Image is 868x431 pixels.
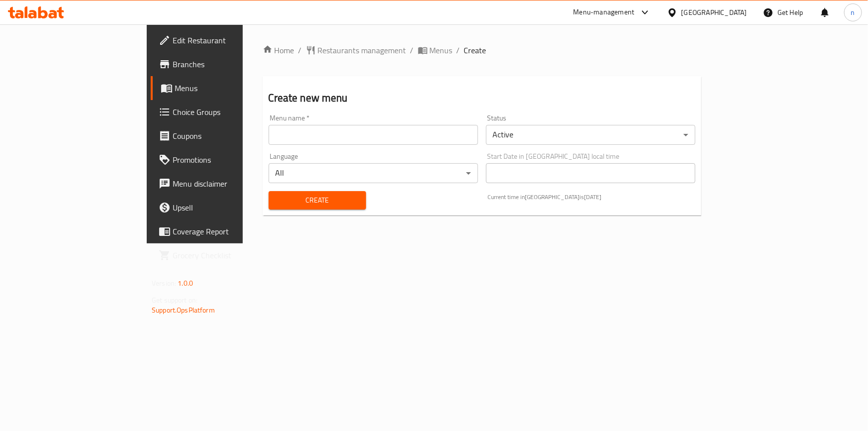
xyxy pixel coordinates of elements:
[151,52,291,76] a: Branches
[681,7,747,18] div: [GEOGRAPHIC_DATA]
[173,34,284,46] span: Edit Restaurant
[178,277,193,290] span: 1.0.0
[263,44,701,56] nav: breadcrumb
[298,44,302,56] li: /
[851,7,855,18] span: n
[151,172,291,196] a: Menu disclaimer
[152,304,215,317] a: Support.OpsPlatform
[152,294,197,307] span: Get support on:
[173,202,284,214] span: Upsell
[574,6,635,18] div: Menu-management
[464,44,486,56] span: Create
[151,243,291,267] a: Grocery Checklist
[418,44,453,56] a: Menus
[306,44,406,56] a: Restaurants management
[151,28,291,52] a: Edit Restaurant
[151,148,291,172] a: Promotions
[173,225,284,237] span: Coverage Report
[269,163,478,183] div: All
[277,194,359,207] span: Create
[269,125,478,145] input: Please enter Menu name
[269,91,695,106] h2: Create new menu
[486,125,695,145] div: Active
[173,249,284,261] span: Grocery Checklist
[173,106,284,118] span: Choice Groups
[173,130,284,142] span: Coupons
[457,44,460,56] li: /
[318,44,406,56] span: Restaurants management
[173,154,284,166] span: Promotions
[151,124,291,148] a: Coupons
[430,44,453,56] span: Menus
[410,44,414,56] li: /
[151,76,291,100] a: Menus
[151,219,291,243] a: Coverage Report
[175,82,284,94] span: Menus
[488,193,695,202] p: Current time in [GEOGRAPHIC_DATA] is [DATE]
[151,100,291,124] a: Choice Groups
[152,277,176,290] span: Version:
[269,191,367,210] button: Create
[151,196,291,219] a: Upsell
[173,58,284,70] span: Branches
[173,178,284,190] span: Menu disclaimer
